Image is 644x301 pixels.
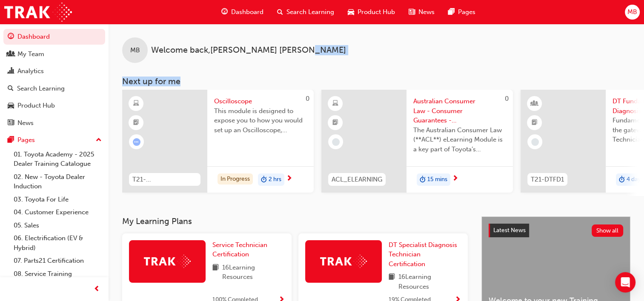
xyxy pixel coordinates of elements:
[132,175,197,185] span: T21-FOD_OSCOPE_PREREQ
[17,84,65,94] div: Search Learning
[17,118,34,128] div: News
[94,284,100,295] span: prev-icon
[10,267,105,281] a: 08. Service Training
[409,7,415,17] span: news-icon
[133,138,140,146] span: learningRecordVerb_ATTEMPT-icon
[269,175,281,185] span: 2 hrs
[619,174,625,185] span: duration-icon
[8,102,14,110] span: car-icon
[261,174,267,185] span: duration-icon
[212,263,219,282] span: book-icon
[8,119,14,127] span: news-icon
[3,81,105,97] a: Search Learning
[270,3,341,21] a: search-iconSearch Learning
[420,174,426,185] span: duration-icon
[144,255,191,268] img: Trak
[3,132,105,148] button: Pages
[10,254,105,267] a: 07. Parts21 Certification
[615,272,635,292] div: Open Intercom Messenger
[489,224,623,237] a: Latest NewsShow all
[448,7,455,17] span: pages-icon
[8,136,14,144] span: pages-icon
[348,7,354,17] span: car-icon
[627,175,643,185] span: 4 days
[212,240,285,259] a: Service Technician Certification
[231,7,263,17] span: Dashboard
[109,77,644,86] h3: Next up for me
[214,106,307,135] span: This module is designed to expose you to how you would set up an Oscilloscope, inspecting vehicle...
[306,95,309,102] span: 0
[10,148,105,170] a: 01. Toyota Academy - 2025 Dealer Training Catalogue
[130,45,140,55] span: MB
[8,51,14,58] span: people-icon
[122,216,468,226] h3: My Learning Plans
[133,98,139,109] span: learningResourceType_ELEARNING-icon
[8,33,14,41] span: guage-icon
[398,272,461,291] span: 16 Learning Resources
[4,3,72,22] img: Trak
[3,46,105,62] a: My Team
[452,175,458,183] span: next-icon
[212,241,267,258] span: Service Technician Certification
[3,115,105,131] a: News
[17,66,44,76] div: Analytics
[532,117,538,128] span: booktick-icon
[286,7,334,17] span: Search Learning
[10,206,105,219] a: 04. Customer Experience
[3,29,105,45] a: Dashboard
[17,135,35,145] div: Pages
[214,97,307,106] span: Oscilloscope
[222,263,285,282] span: 16 Learning Resources
[320,255,367,268] img: Trak
[151,45,346,55] span: Welcome back , [PERSON_NAME] [PERSON_NAME]
[332,175,382,185] span: ACL_ELEARNING
[458,7,475,17] span: Pages
[332,98,338,109] span: learningResourceType_ELEARNING-icon
[10,219,105,232] a: 05. Sales
[441,3,482,21] a: pages-iconPages
[531,138,539,146] span: learningRecordVerb_NONE-icon
[96,135,102,146] span: up-icon
[321,90,513,193] a: 0ACL_ELEARNINGAustralian Consumer Law - Consumer Guarantees - eLearning moduleThe Australian Cons...
[10,232,105,254] a: 06. Electrification (EV & Hybrid)
[625,5,640,20] button: MB
[389,272,395,291] span: book-icon
[402,3,441,21] a: news-iconNews
[286,175,292,183] span: next-icon
[341,3,402,21] a: car-iconProduct Hub
[592,224,624,237] button: Show all
[277,7,283,17] span: search-icon
[17,101,55,111] div: Product Hub
[10,193,105,206] a: 03. Toyota For Life
[418,7,435,17] span: News
[3,63,105,79] a: Analytics
[427,175,447,185] span: 15 mins
[8,85,14,93] span: search-icon
[493,227,526,234] span: Latest News
[413,97,506,125] span: Australian Consumer Law - Consumer Guarantees - eLearning module
[532,98,538,109] span: learningResourceType_INSTRUCTOR_LED-icon
[389,240,461,269] a: DT Specialist Diagnosis Technician Certification
[358,7,395,17] span: Product Hub
[3,98,105,114] a: Product Hub
[413,125,506,154] span: The Australian Consumer Law (**ACL**) eLearning Module is a key part of Toyota’s compliance progr...
[627,7,637,17] span: MB
[218,173,253,185] div: In Progress
[215,3,270,21] a: guage-iconDashboard
[122,90,314,193] a: 0T21-FOD_OSCOPE_PREREQOscilloscopeThis module is designed to expose you to how you would set up a...
[389,241,457,268] span: DT Specialist Diagnosis Technician Certification
[332,117,338,128] span: booktick-icon
[332,138,340,146] span: learningRecordVerb_NONE-icon
[17,49,44,59] div: My Team
[3,27,105,132] button: DashboardMy TeamAnalyticsSearch LearningProduct HubNews
[8,68,14,75] span: chart-icon
[531,175,564,185] span: T21-DTFD1
[133,117,139,128] span: booktick-icon
[505,95,509,102] span: 0
[10,170,105,193] a: 02. New - Toyota Dealer Induction
[221,7,228,17] span: guage-icon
